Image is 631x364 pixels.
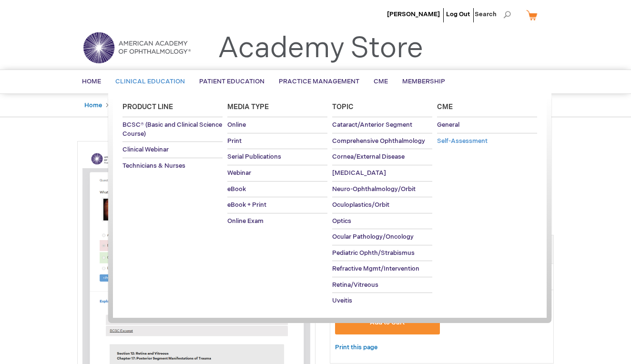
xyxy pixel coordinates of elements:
[227,121,246,129] span: Online
[387,10,440,18] a: [PERSON_NAME]
[84,101,102,109] a: Home
[475,5,511,24] span: Search
[122,146,169,153] span: Clinical Webinar
[227,185,246,193] span: eBook
[332,297,352,304] span: Uveitis
[332,265,419,273] span: Refractive Mgmt/Intervention
[335,342,377,354] a: Print this page
[227,103,269,111] span: Media Type
[402,78,445,85] span: Membership
[199,78,265,85] span: Patient Education
[332,233,414,241] span: Ocular Pathology/Oncology
[332,201,389,209] span: Oculoplastics/Orbit
[437,103,453,111] span: Cme
[122,103,173,111] span: Product Line
[82,78,101,85] span: Home
[332,281,378,289] span: Retina/Vitreous
[218,31,423,66] a: Academy Store
[122,162,185,170] span: Technicians & Nurses
[227,217,264,225] span: Online Exam
[332,185,416,193] span: Neuro-Ophthalmology/Orbit
[332,103,354,111] span: Topic
[332,169,386,177] span: [MEDICAL_DATA]
[374,78,388,85] span: CME
[446,10,470,18] a: Log Out
[227,153,281,161] span: Serial Publications
[122,121,222,138] span: BCSC® (Basic and Clinical Science Course)
[115,78,185,85] span: Clinical Education
[279,78,359,85] span: Practice Management
[332,137,425,145] span: Comprehensive Ophthalmology
[437,137,488,145] span: Self-Assessment
[370,319,405,326] span: Add to Cart
[332,249,415,257] span: Pediatric Ophth/Strabismus
[227,137,242,145] span: Print
[332,153,405,161] span: Cornea/External Disease
[332,217,351,225] span: Optics
[227,169,251,177] span: Webinar
[332,121,412,129] span: Cataract/Anterior Segment
[227,201,266,209] span: eBook + Print
[437,121,459,129] span: General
